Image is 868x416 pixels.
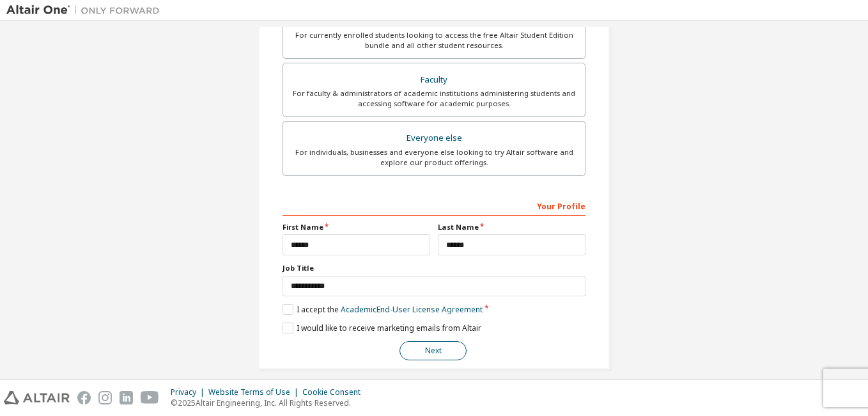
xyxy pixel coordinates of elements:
img: facebook.svg [77,391,91,404]
label: First Name [283,222,430,232]
label: Job Title [283,263,585,273]
div: Faculty [291,71,577,89]
div: Your Profile [283,195,585,216]
img: Altair One [6,4,166,17]
div: For individuals, businesses and everyone else looking to try Altair software and explore our prod... [291,147,577,168]
div: For currently enrolled students looking to access the free Altair Student Edition bundle and all ... [291,30,577,51]
div: Privacy [171,387,208,397]
img: instagram.svg [98,391,112,404]
img: youtube.svg [141,391,159,404]
a: Academic End-User License Agreement [341,304,483,315]
label: I would like to receive marketing emails from Altair [283,323,481,333]
label: Last Name [438,222,585,232]
label: I accept the [283,304,483,315]
img: altair_logo.svg [4,391,70,404]
div: For faculty & administrators of academic institutions administering students and accessing softwa... [291,88,577,109]
p: © 2025 Altair Engineering, Inc. All Rights Reserved. [171,397,368,408]
div: Everyone else [291,129,577,147]
div: Cookie Consent [302,387,368,397]
div: Website Terms of Use [208,387,302,397]
button: Next [399,341,467,360]
img: linkedin.svg [120,391,133,404]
